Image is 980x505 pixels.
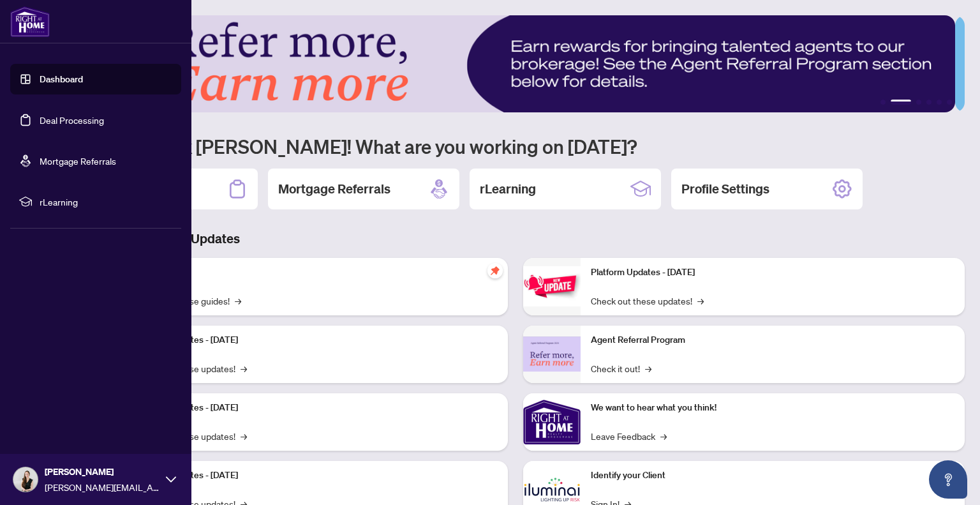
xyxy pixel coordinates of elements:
[591,361,651,375] a: Check it out!→
[660,429,667,443] span: →
[134,469,498,483] p: Platform Updates - [DATE]
[241,429,247,443] span: →
[487,263,503,278] span: pushpin
[134,401,498,415] p: Platform Updates - [DATE]
[40,114,104,126] a: Deal Processing
[45,480,160,494] span: [PERSON_NAME][EMAIL_ADDRESS][DOMAIN_NAME]
[916,100,921,105] button: 3
[929,460,967,499] button: Open asap
[278,180,390,198] h2: Mortgage Referrals
[937,100,942,105] button: 5
[66,134,965,158] h1: Welcome back [PERSON_NAME]! What are you working on [DATE]?
[880,100,886,105] button: 1
[591,266,954,280] p: Platform Updates - [DATE]
[40,195,172,209] span: rLearning
[891,100,911,105] button: 2
[134,333,498,347] p: Platform Updates - [DATE]
[66,15,955,112] img: Slide 1
[523,393,581,451] img: We want to hear what you think!
[40,155,116,167] a: Mortgage Referrals
[523,336,581,372] img: Agent Referral Program
[66,230,965,248] h3: Brokerage & Industry Updates
[10,6,50,37] img: logo
[645,361,651,375] span: →
[591,469,954,483] p: Identify your Client
[681,180,769,198] h2: Profile Settings
[241,361,247,375] span: →
[45,465,160,479] span: [PERSON_NAME]
[40,73,83,85] a: Dashboard
[926,100,932,105] button: 4
[591,333,954,347] p: Agent Referral Program
[480,180,536,198] h2: rLearning
[591,294,704,308] a: Check out these updates!→
[235,294,241,308] span: →
[134,266,498,280] p: Self-Help
[591,401,954,415] p: We want to hear what you think!
[947,100,952,105] button: 6
[523,266,581,306] img: Platform Updates - June 23, 2025
[13,467,38,492] img: Profile Icon
[591,429,667,443] a: Leave Feedback→
[697,294,704,308] span: →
